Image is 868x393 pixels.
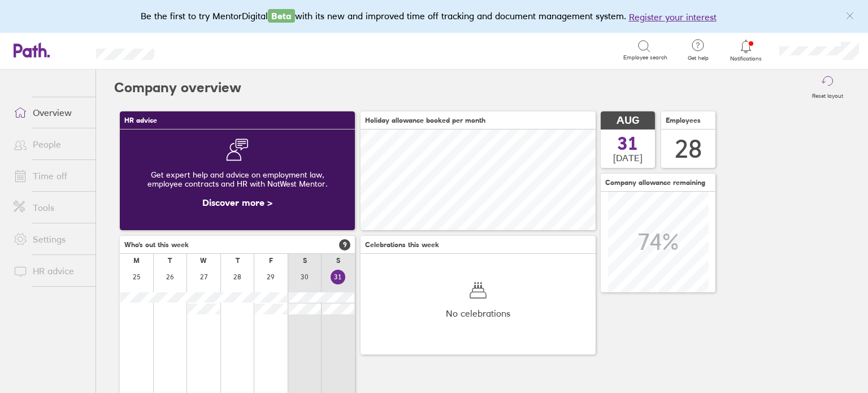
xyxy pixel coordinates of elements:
[202,197,272,208] a: Discover more >
[339,239,350,251] span: 9
[5,133,96,156] a: People
[680,55,717,62] span: Get help
[236,257,240,265] div: T
[200,257,207,265] div: W
[129,161,346,197] div: Get expert help and advice on employment law, employee contracts and HR with NatWest Mentor.
[728,38,765,62] a: Notifications
[805,89,850,100] label: Reset layout
[613,153,643,163] span: [DATE]
[141,9,728,24] div: Be the first to try MentorDigital with its new and improved time off tracking and document manage...
[446,308,510,318] span: No celebrations
[124,116,157,124] span: HR advice
[617,115,639,127] span: AUG
[268,9,295,23] span: Beta
[5,101,96,124] a: Overview
[5,165,96,187] a: Time off
[185,45,214,55] div: Search
[666,116,701,124] span: Employees
[5,260,96,282] a: HR advice
[168,257,172,265] div: T
[303,257,307,265] div: S
[5,196,96,219] a: Tools
[805,70,850,106] button: Reset layout
[365,116,485,124] span: Holiday allowance booked per month
[269,257,273,265] div: F
[623,54,667,61] span: Employee search
[675,135,702,163] div: 28
[336,257,340,265] div: S
[114,70,241,106] h2: Company overview
[365,241,439,249] span: Celebrations this week
[124,241,189,249] span: Who's out this week
[605,179,705,187] span: Company allowance remaining
[5,228,96,251] a: Settings
[728,55,765,62] span: Notifications
[618,135,638,153] span: 31
[629,10,717,24] button: Register your interest
[133,257,140,265] div: M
